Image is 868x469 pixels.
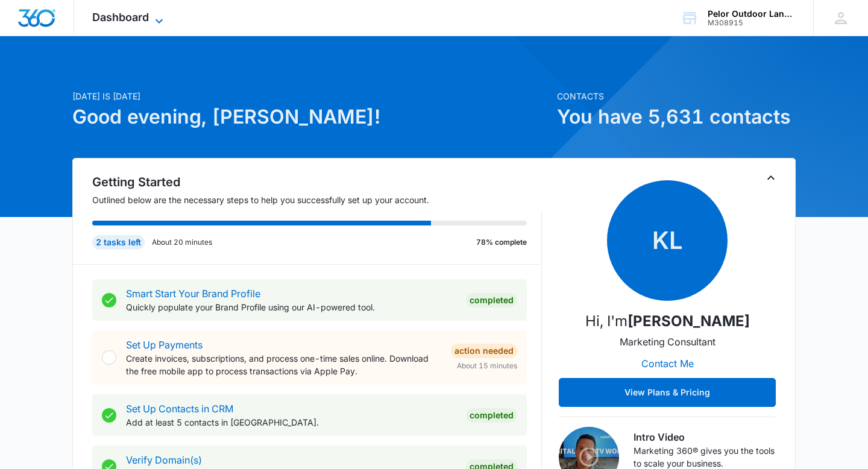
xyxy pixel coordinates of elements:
[126,288,260,300] a: Smart Start Your Brand Profile
[451,344,517,358] div: Action Needed
[457,360,517,371] span: About 15 minutes
[126,301,456,313] p: Quickly populate your Brand Profile using our AI-powered tool.
[708,9,796,19] div: account name
[620,335,715,349] p: Marketing Consultant
[152,237,212,248] p: About 20 minutes
[764,171,778,185] button: Toggle Collapse
[126,416,456,429] p: Add at least 5 contacts in [GEOGRAPHIC_DATA].
[126,339,203,351] a: Set Up Payments
[634,430,776,444] h3: Intro Video
[585,310,750,332] p: Hi, I'm
[557,102,796,131] h1: You have 5,631 contacts
[72,102,550,131] h1: Good evening, [PERSON_NAME]!
[559,378,776,407] button: View Plans & Pricing
[708,19,796,27] div: account id
[92,194,542,206] p: Outlined below are the necessary steps to help you successfully set up your account.
[92,235,145,250] div: 2 tasks left
[629,349,706,378] button: Contact Me
[627,312,750,330] strong: [PERSON_NAME]
[557,90,796,102] p: Contacts
[607,180,728,301] span: KL
[126,454,202,466] a: Verify Domain(s)
[476,237,527,248] p: 78% complete
[72,90,550,102] p: [DATE] is [DATE]
[126,403,233,415] a: Set Up Contacts in CRM
[466,408,517,423] div: Completed
[92,11,149,24] span: Dashboard
[92,173,542,191] h2: Getting Started
[126,352,441,377] p: Create invoices, subscriptions, and process one-time sales online. Download the free mobile app t...
[466,293,517,307] div: Completed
